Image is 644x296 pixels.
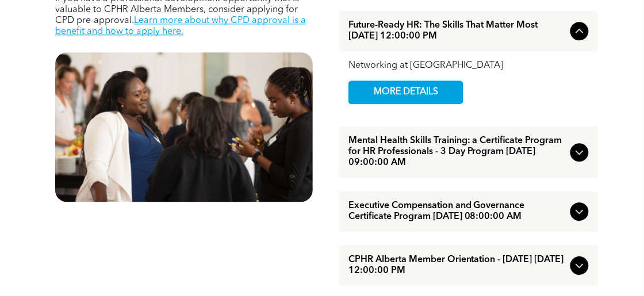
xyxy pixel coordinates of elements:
span: CPHR Alberta Member Orientation - [DATE] [DATE] 12:00:00 PM [348,255,566,276]
span: MORE DETAILS [361,81,451,103]
div: Networking at [GEOGRAPHIC_DATA] [348,60,589,71]
span: Executive Compensation and Governance Certificate Program [DATE] 08:00:00 AM [348,201,566,222]
a: MORE DETAILS [348,80,463,104]
span: Mental Health Skills Training: a Certificate Program for HR Professionals - 3 Day Program [DATE] ... [348,136,566,168]
span: Future-Ready HR: The Skills That Matter Most [DATE] 12:00:00 PM [348,20,566,42]
a: Learn more about why CPD approval is a benefit and how to apply here. [55,16,306,36]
